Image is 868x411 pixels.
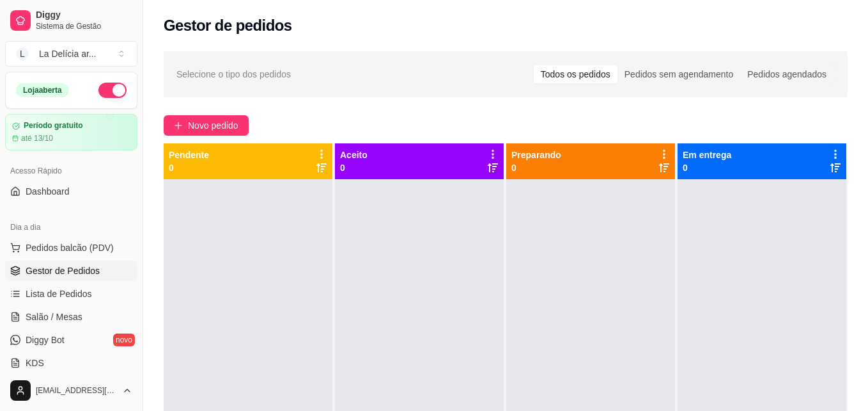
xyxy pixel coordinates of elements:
button: Novo pedido [164,115,249,136]
span: Lista de Pedidos [26,287,92,300]
p: Aceito [340,149,368,161]
span: Pedidos balcão (PDV) [26,241,114,254]
a: KDS [5,353,137,373]
p: Pendente [169,149,209,161]
button: Alterar Status [98,83,127,98]
a: DiggySistema de Gestão [5,5,137,36]
button: Pedidos balcão (PDV) [5,238,137,258]
span: [EMAIL_ADDRESS][DOMAIN_NAME] [36,385,117,396]
p: 0 [511,161,561,174]
span: Gestor de Pedidos [26,264,100,277]
span: Diggy Bot [26,334,65,346]
div: Pedidos sem agendamento [617,65,740,83]
h2: Gestor de pedidos [164,15,292,36]
div: La Delícia ar ... [39,47,97,60]
p: Preparando [511,149,561,161]
div: Pedidos agendados [740,65,833,83]
span: L [16,47,29,60]
a: Lista de Pedidos [5,284,137,304]
button: Select a team [5,41,137,67]
a: Período gratuitoaté 13/10 [5,114,137,150]
span: Dashboard [26,185,70,198]
span: Diggy [36,10,132,21]
span: Sistema de Gestão [36,21,132,31]
a: Diggy Botnovo [5,330,137,350]
article: Período gratuito [24,121,83,131]
span: Salão / Mesas [26,310,82,323]
a: Salão / Mesas [5,307,137,327]
div: Dia a dia [5,217,137,238]
div: Acesso Rápido [5,161,137,181]
div: Todos os pedidos [534,65,617,83]
span: Novo pedido [188,118,238,133]
p: 0 [169,161,209,174]
p: Em entrega [683,149,731,161]
a: Gestor de Pedidos [5,261,137,281]
a: Dashboard [5,181,137,202]
span: KDS [26,357,44,369]
p: 0 [683,161,731,174]
div: Loja aberta [16,83,69,97]
span: Selecione o tipo dos pedidos [176,67,291,81]
button: [EMAIL_ADDRESS][DOMAIN_NAME] [5,375,137,406]
p: 0 [340,161,368,174]
span: plus [174,121,183,130]
article: até 13/10 [21,133,53,143]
